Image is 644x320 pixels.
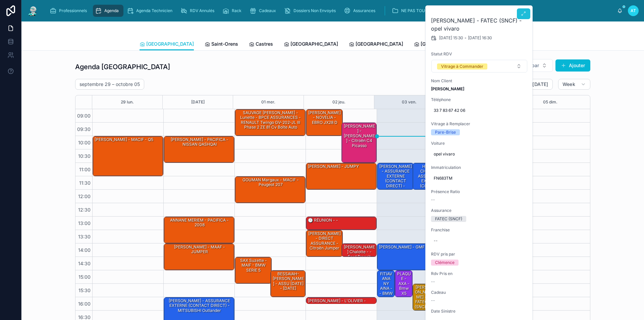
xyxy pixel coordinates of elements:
[378,164,413,199] div: [PERSON_NAME] - ASSURANCE EXTERNE (CONTACT DIRECT) - PEUGEOT Partner
[332,95,345,109] button: 02 jeu.
[414,284,430,320] div: [PERSON_NAME] - FATEC (SNCF) - opel vivaro
[631,8,636,13] span: AT
[421,41,468,47] span: [GEOGRAPHIC_DATA]
[76,193,92,199] span: 12:00
[306,230,342,257] div: [PERSON_NAME] - DIRECT ASSURANCE - Citroën jumper
[377,271,394,297] div: FITIAVANA NY AINA - - BMW SERIE 1
[434,238,438,243] div: --
[93,136,163,176] div: [PERSON_NAME] - MACIF - Q5
[77,167,92,172] span: 11:00
[377,244,447,270] div: [PERSON_NAME] - GMF - ZAPHIRA
[76,140,92,145] span: 10:00
[431,121,528,127] span: Vitrage à Remplacer
[259,8,276,13] span: Cadeaux
[414,38,468,51] a: [GEOGRAPHIC_DATA]
[125,5,177,17] a: Agenda Technicien
[307,298,367,304] div: [PERSON_NAME] - L'OLIVIER -
[306,163,376,189] div: [PERSON_NAME] - JUMPY
[249,38,273,51] a: Castres
[165,217,234,228] div: ANNANE MERIEM - PACIFICA - 2008
[431,197,435,202] span: --
[413,284,430,310] div: [PERSON_NAME] - FATEC (SNCF) - opel vivaro
[75,126,92,132] span: 09:30
[562,81,575,87] span: Week
[402,95,417,109] button: 03 ven.
[431,279,435,284] span: --
[205,38,238,51] a: Saint-Orens
[261,95,275,109] button: 01 mer.
[377,163,414,189] div: [PERSON_NAME] - ASSURANCE EXTERNE (CONTACT DIRECT) - PEUGEOT Partner
[75,113,92,119] span: 09:00
[178,5,219,17] a: RDV Annulés
[307,231,342,252] div: [PERSON_NAME] - DIRECT ASSURANCE - Citroën jumper
[248,5,281,17] a: Cadeaux
[307,164,360,170] div: [PERSON_NAME] - JUMPY
[236,258,271,273] div: SAX Suzette - MAIF - BMW SERIE 5
[164,136,234,163] div: [PERSON_NAME] - PACIFICA - NISSAN QASHQAI
[528,79,552,90] button: [DATE]
[413,163,448,189] div: HICHAM CHAJARI - ASSURANCE EXTERNE (CONTACT DIRECT) - Mercedes Classe A
[431,227,528,233] span: Franchise
[271,271,306,297] div: BESSAIAH-[PERSON_NAME] - ASSU [DATE] - [DATE]
[468,35,492,41] span: [DATE] 16:30
[431,165,528,170] span: Immatriculation
[190,8,214,13] span: RDV Annulés
[27,5,39,16] img: App logo
[165,298,234,314] div: [PERSON_NAME] - ASSURANCE EXTERNE (CONTACT DIRECT) - MITSUBISHI Outlander
[306,298,376,304] div: [PERSON_NAME] - L'OLIVIER -
[543,95,557,109] div: 05 dim.
[435,129,456,135] div: Pare-Brise
[431,309,528,314] span: Date Sinistre
[232,8,241,13] span: Rack
[414,164,447,203] div: HICHAM CHAJARI - ASSURANCE EXTERNE (CONTACT DIRECT) - Mercedes Classe A
[431,51,528,57] span: Statut RDV
[256,41,273,47] span: Castres
[121,95,134,109] button: 29 lun.
[76,314,92,320] span: 16:30
[235,109,305,136] div: SAUVAGE [PERSON_NAME] - Lunette - BPCE ASSURANCES - RENAULT Twingo GV-202-JL III Phase 2 ZE 81 cv...
[136,8,172,13] span: Agenda Technicien
[282,5,340,17] a: Dossiers Non Envoyés
[431,290,528,295] span: Cadeau
[431,189,528,194] span: Présence Ratio
[76,234,92,239] span: 13:30
[390,5,449,17] a: NE PAS TOUCHER
[431,60,527,73] button: Select Button
[76,153,92,159] span: 10:30
[307,110,342,126] div: [PERSON_NAME] - NOVELIA - EBRO JX28 D
[558,79,590,90] button: Week
[48,5,92,17] a: Professionnels
[104,8,119,13] span: Agenda
[165,244,234,255] div: [PERSON_NAME] - MAAF - JUMPER
[431,141,528,146] span: Voiture
[342,5,380,17] a: Assurances
[191,95,205,109] button: [DATE]
[290,41,338,47] span: [GEOGRAPHIC_DATA]
[431,86,464,91] strong: [PERSON_NAME]
[293,8,336,13] span: Dossiers Non Envoyés
[532,81,548,87] span: [DATE]
[75,62,170,72] h1: Agenda [GEOGRAPHIC_DATA]
[76,261,92,266] span: 14:30
[465,35,467,41] span: -
[431,97,528,102] span: Téléphone
[77,287,92,293] span: 15:30
[306,217,376,230] div: 🕒 RÉUNION - -
[431,298,435,303] span: --
[77,180,92,186] span: 11:30
[77,274,92,280] span: 15:00
[76,207,92,213] span: 12:30
[140,38,194,51] a: [GEOGRAPHIC_DATA]
[220,5,246,17] a: Rack
[555,59,590,72] button: Ajouter
[236,177,305,188] div: GOUMAN Margaux - MACIF - Peugeot 207
[164,244,234,270] div: [PERSON_NAME] - MAAF - JUMPER
[343,123,376,149] div: [PERSON_NAME] - [PERSON_NAME] - Citroën C4 Picasso
[401,8,436,13] span: NE PAS TOUCHER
